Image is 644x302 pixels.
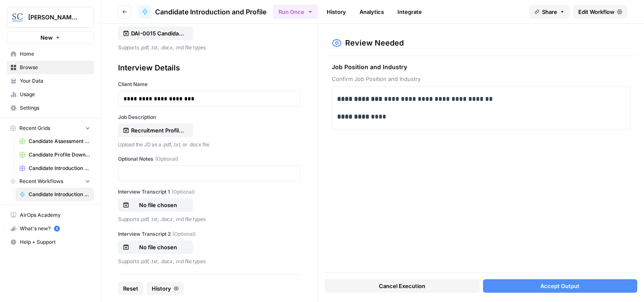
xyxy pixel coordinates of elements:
[7,222,94,235] button: What's new? 5
[155,7,266,17] span: Candidate Introduction and Profile
[131,243,185,251] p: No file chosen
[172,188,195,196] span: (Optional)
[322,5,351,19] a: History
[19,178,63,185] span: Recent Workflows
[7,222,94,235] div: What's new?
[529,5,570,19] button: Share
[40,33,53,42] span: New
[20,50,90,58] span: Home
[392,5,427,19] a: Integrate
[7,7,94,28] button: Workspace: Stanton Chase Nashville
[7,235,94,249] button: Help + Support
[131,126,185,135] p: Recruitment Profile - Daikin SVP Engineering.pdf
[7,74,94,88] a: Your Data
[7,88,94,101] a: Usage
[123,284,138,293] span: Reset
[152,284,171,293] span: History
[54,226,60,232] a: 5
[118,240,193,254] button: No file chosen
[118,81,301,88] label: Client Name
[118,62,301,74] div: Interview Details
[131,201,185,209] p: No file chosen
[118,198,193,212] button: No file chosen
[273,5,318,19] button: Run Once
[7,101,94,115] a: Settings
[56,227,58,231] text: 5
[118,230,301,238] label: Interview Transcript 2
[118,155,301,163] label: Optional Notes
[379,282,425,290] span: Cancel Execution
[118,43,301,52] p: Supports .pdf, .txt, .docx, .md file types
[578,8,614,16] span: Edit Workflow
[28,13,79,22] span: [PERSON_NAME] [GEOGRAPHIC_DATA]
[147,282,184,295] button: History
[540,282,580,290] span: Accept Output
[345,37,404,49] h2: Review Needed
[20,238,90,246] span: Help + Support
[573,5,627,19] a: Edit Workflow
[332,63,631,71] span: Job Position and Industry
[16,188,94,201] a: Candidate Introduction and Profile
[20,91,90,98] span: Usage
[354,5,389,19] a: Analytics
[10,10,25,25] img: Stanton Chase Nashville Logo
[29,191,90,198] span: Candidate Introduction and Profile
[20,211,90,219] span: AirOps Academy
[332,75,631,83] span: Confirm Job Position and Industry
[155,155,178,163] span: (Optional)
[483,279,637,293] button: Accept Output
[19,124,50,132] span: Recent Grids
[138,5,266,19] a: Candidate Introduction and Profile
[7,31,94,44] button: New
[20,64,90,71] span: Browse
[29,138,90,145] span: Candidate Assessment Download Sheet
[118,140,301,149] p: Upload the JD as a .pdf, .txt, or .docx file
[131,29,185,38] p: DAI-0015 Candidate Introduction AIR OPPS.pdf
[7,61,94,74] a: Browse
[7,208,94,222] a: AirOps Academy
[20,104,90,112] span: Settings
[118,282,143,295] button: Reset
[16,162,94,175] a: Candidate Introduction Download Sheet
[172,230,196,238] span: (Optional)
[118,188,301,196] label: Interview Transcript 1
[7,175,94,188] button: Recent Workflows
[118,257,301,266] p: Supports .pdf, .txt, .docx, .md file types
[118,113,301,121] label: Job Description
[7,47,94,61] a: Home
[29,164,90,172] span: Candidate Introduction Download Sheet
[7,122,94,135] button: Recent Grids
[118,124,193,137] button: Recruitment Profile - Daikin SVP Engineering.pdf
[29,151,90,159] span: Candidate Profile Download Sheet
[325,279,479,293] button: Cancel Execution
[20,77,90,85] span: Your Data
[118,27,193,40] button: DAI-0015 Candidate Introduction AIR OPPS.pdf
[118,215,301,224] p: Supports .pdf, .txt, .docx, .md file types
[16,148,94,162] a: Candidate Profile Download Sheet
[16,135,94,148] a: Candidate Assessment Download Sheet
[542,8,557,16] span: Share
